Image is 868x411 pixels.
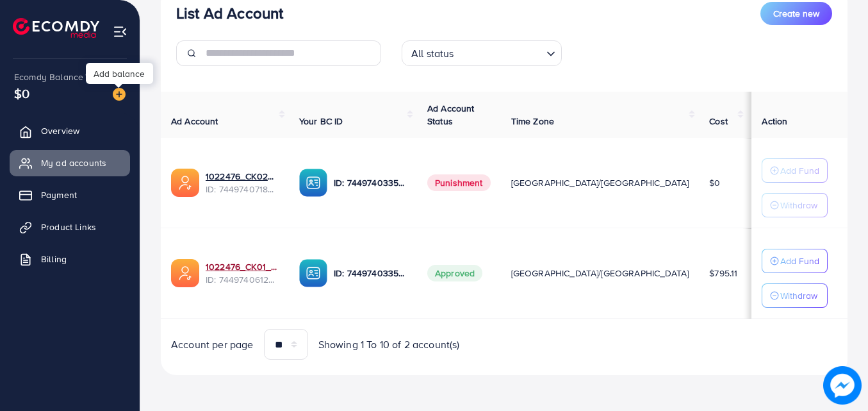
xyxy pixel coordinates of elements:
[709,267,737,280] span: $795.11
[206,260,279,273] a: 1022476_CK01_1734527903320
[760,2,832,25] button: Create new
[823,366,862,405] img: image
[780,163,819,178] p: Add Fund
[10,150,130,176] a: My ad accounts
[427,265,482,281] span: Approved
[13,18,99,38] img: logo
[299,169,327,197] img: ic-ba-acc.ded83a64.svg
[511,267,689,280] span: [GEOGRAPHIC_DATA]/[GEOGRAPHIC_DATA]
[762,115,787,128] span: Action
[41,156,106,169] span: My ad accounts
[709,176,720,189] span: $0
[171,169,199,197] img: ic-ads-acc.e4c84228.svg
[206,260,279,287] div: <span class='underline'>1022476_CK01_1734527903320</span></br>7449740612842192912
[402,40,562,66] div: Search for option
[427,102,475,128] span: Ad Account Status
[41,253,67,265] span: Billing
[171,115,218,128] span: Ad Account
[10,214,130,240] a: Product Links
[780,253,819,269] p: Add Fund
[334,175,407,190] p: ID: 7449740335716761616
[10,246,130,272] a: Billing
[176,4,283,22] h3: List Ad Account
[780,288,817,303] p: Withdraw
[41,124,79,137] span: Overview
[762,193,828,217] button: Withdraw
[113,88,126,101] img: image
[206,170,279,196] div: <span class='underline'>1022476_CK02_1734527935209</span></br>7449740718454915089
[299,115,343,128] span: Your BC ID
[41,221,96,233] span: Product Links
[113,24,127,39] img: menu
[14,71,83,83] span: Ecomdy Balance
[206,170,279,183] a: 1022476_CK02_1734527935209
[762,249,828,273] button: Add Fund
[86,63,153,84] div: Add balance
[299,259,327,287] img: ic-ba-acc.ded83a64.svg
[10,118,130,144] a: Overview
[14,84,29,103] span: $0
[409,44,457,63] span: All status
[709,115,728,128] span: Cost
[171,337,254,352] span: Account per page
[780,197,817,213] p: Withdraw
[171,259,199,287] img: ic-ads-acc.e4c84228.svg
[762,158,828,183] button: Add Fund
[206,273,279,286] span: ID: 7449740612842192912
[318,337,460,352] span: Showing 1 To 10 of 2 account(s)
[41,189,77,201] span: Payment
[10,182,130,208] a: Payment
[206,183,279,196] span: ID: 7449740718454915089
[511,176,689,189] span: [GEOGRAPHIC_DATA]/[GEOGRAPHIC_DATA]
[773,7,819,20] span: Create new
[762,283,828,308] button: Withdraw
[427,174,491,191] span: Punishment
[334,265,407,281] p: ID: 7449740335716761616
[458,42,541,63] input: Search for option
[511,115,554,128] span: Time Zone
